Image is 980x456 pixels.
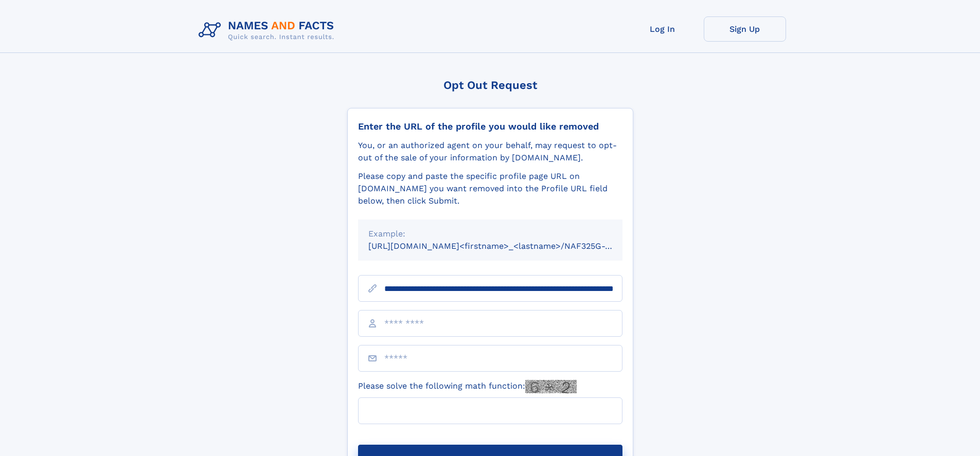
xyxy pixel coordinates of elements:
[368,241,642,251] small: [URL][DOMAIN_NAME]<firstname>_<lastname>/NAF325G-xxxxxxxx
[621,16,704,42] a: Log In
[347,79,633,92] div: Opt Out Request
[358,121,622,132] div: Enter the URL of the profile you would like removed
[358,380,577,393] label: Please solve the following math function:
[704,16,786,42] a: Sign Up
[358,139,622,164] div: You, or an authorized agent on your behalf, may request to opt-out of the sale of your informatio...
[358,170,622,207] div: Please copy and paste the specific profile page URL on [DOMAIN_NAME] you want removed into the Pr...
[368,228,612,240] div: Example:
[194,16,343,44] img: Logo Names and Facts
